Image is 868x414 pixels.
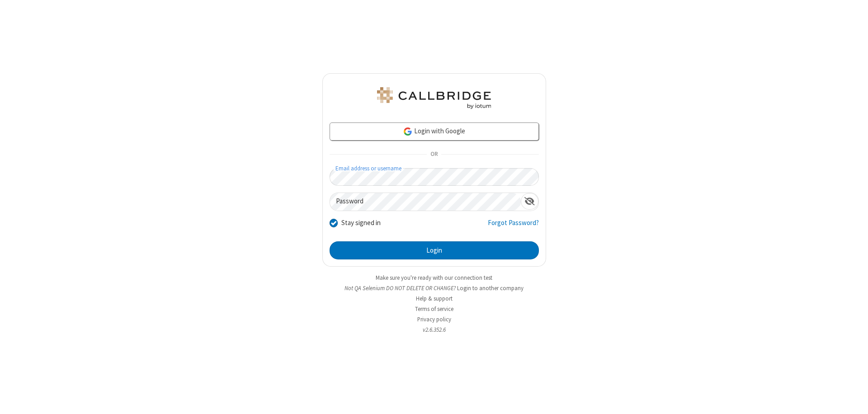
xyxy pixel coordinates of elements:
a: Privacy policy [417,315,451,323]
a: Forgot Password? [488,218,539,235]
div: Show password [521,193,538,210]
a: Login with Google [330,122,539,141]
li: v2.6.352.6 [322,325,546,334]
button: Login [330,241,539,259]
a: Terms of service [415,305,453,313]
a: Make sure you're ready with our connection test [376,274,492,282]
img: google-icon.png [403,127,413,136]
span: OR [427,148,441,161]
label: Stay signed in [341,218,381,228]
li: Not QA Selenium DO NOT DELETE OR CHANGE? [322,284,546,292]
input: Email address or username [330,168,539,186]
img: QA Selenium DO NOT DELETE OR CHANGE [375,87,493,109]
button: Login to another company [457,284,524,292]
input: Password [330,193,521,211]
a: Help & support [416,295,453,302]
